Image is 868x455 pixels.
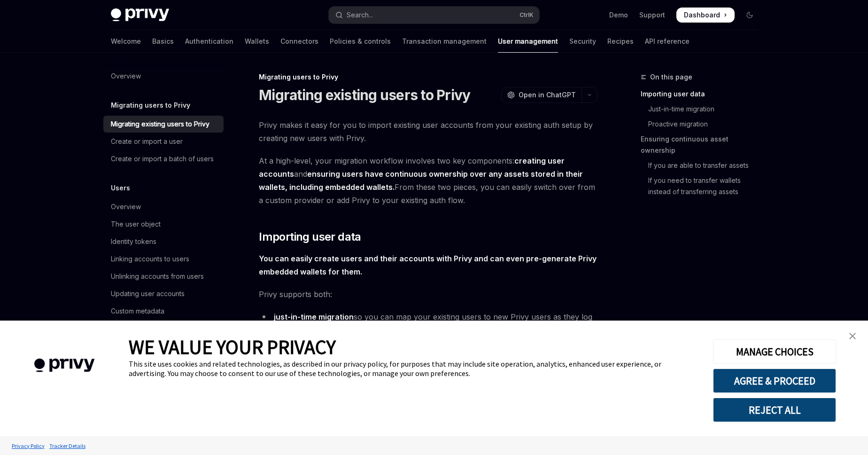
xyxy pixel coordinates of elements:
[111,100,190,111] h5: Migrating users to Privy
[280,30,318,53] a: Connectors
[639,10,665,20] a: Support
[47,438,88,454] a: Tracker Details
[111,118,209,130] div: Migrating existing users to Privy
[111,201,141,212] div: Overview
[498,30,558,53] a: User management
[111,236,156,247] div: Identity tokens
[676,8,735,23] a: Dashboard
[641,173,765,199] a: If you need to transfer wallets instead of transferring assets
[103,133,224,150] a: Create or import a user
[645,30,690,53] a: API reference
[111,30,141,53] a: Welcome
[501,87,581,103] button: Open in ChatGPT
[103,303,224,320] a: Custom metadata
[111,136,183,147] div: Create or import a user
[111,306,164,317] div: Custom metadata
[111,182,130,194] h5: Users
[569,30,596,53] a: Security
[103,198,224,215] a: Overview
[259,72,597,82] div: Migrating users to Privy
[259,169,583,192] strong: ensuring users have continuous ownership over any assets stored in their wallets, including embed...
[103,251,224,267] a: Linking accounts to users
[103,320,224,337] a: UI components
[519,90,576,100] span: Open in ChatGPT
[259,288,597,301] span: Privy supports both:
[103,216,224,233] a: The user object
[641,102,765,117] a: Just-in-time migration
[103,268,224,285] a: Unlinking accounts from users
[347,9,373,21] div: Search...
[843,327,862,345] a: close banner
[259,254,597,276] strong: You can easily create users and their accounts with Privy and can even pre-generate Privy embedde...
[641,132,765,158] a: Ensuring continuous asset ownership
[111,153,214,165] div: Create or import a batch of users
[641,158,765,173] a: If you are able to transfer assets
[713,339,836,364] button: MANAGE CHOICES
[330,30,391,53] a: Policies & controls
[111,271,204,282] div: Unlinking accounts from users
[111,8,169,22] img: dark logo
[14,345,115,386] img: company logo
[259,118,597,145] span: Privy makes it easy for you to import existing user accounts from your existing auth setup by cre...
[402,30,487,53] a: Transaction management
[519,11,534,19] span: Ctrl K
[650,71,692,83] span: On this page
[111,288,185,299] div: Updating user accounts
[129,335,336,359] span: WE VALUE YOUR PRIVACY
[245,30,269,53] a: Wallets
[329,7,539,24] button: Open search
[9,438,47,454] a: Privacy Policy
[259,154,597,207] span: At a high-level, your migration workflow involves two key components: and From these two pieces, ...
[111,219,161,230] div: The user object
[103,116,224,133] a: Migrating existing users to Privy
[103,68,224,85] a: Overview
[609,10,628,20] a: Demo
[259,86,470,103] h1: Migrating existing users to Privy
[111,253,189,265] div: Linking accounts to users
[742,8,757,23] button: Toggle dark mode
[684,10,720,20] span: Dashboard
[152,30,174,53] a: Basics
[849,333,856,339] img: close banner
[103,233,224,250] a: Identity tokens
[111,71,141,82] div: Overview
[259,229,361,244] span: Importing user data
[607,30,634,53] a: Recipes
[259,310,597,337] li: so you can map your existing users to new Privy users as they log in
[713,398,836,422] button: REJECT ALL
[641,86,765,102] a: Importing user data
[129,359,699,378] div: This site uses cookies and related technologies, as described in our privacy policy, for purposes...
[713,369,836,393] button: AGREE & PROCEED
[185,30,233,53] a: Authentication
[641,117,765,132] a: Proactive migration
[103,285,224,302] a: Updating user accounts
[274,312,354,322] a: just-in-time migration
[103,150,224,167] a: Create or import a batch of users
